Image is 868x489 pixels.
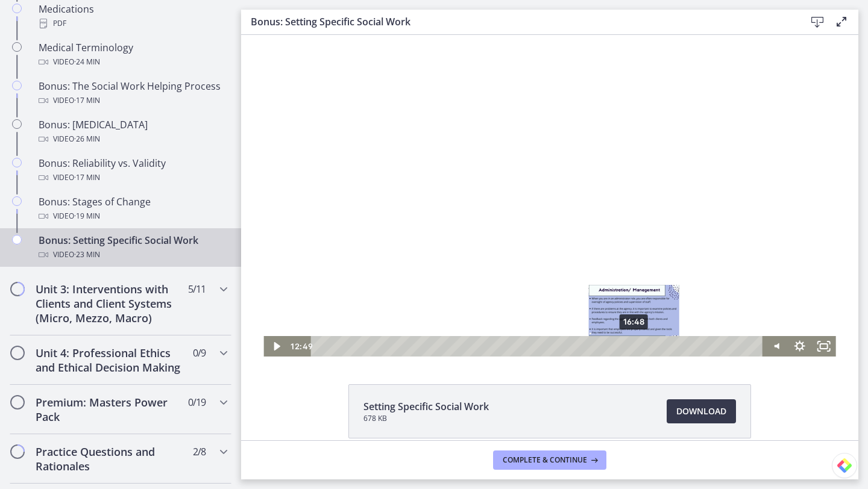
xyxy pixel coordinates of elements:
div: Video [39,170,227,185]
span: · 26 min [74,132,100,146]
span: Download [676,404,726,419]
a: Download [667,399,736,423]
span: Complete & continue [503,455,587,465]
h2: Practice Questions and Rationales [36,444,183,473]
div: Video [39,209,227,223]
div: Medications [39,2,227,31]
div: Bonus: Setting Specific Social Work [39,233,227,262]
h3: Bonus: Setting Specific Social Work [251,14,786,29]
div: Video [39,93,227,108]
div: Video [39,248,227,262]
span: 5 / 11 [188,282,206,296]
span: 0 / 19 [188,395,206,410]
div: PDF [39,16,227,31]
h2: Premium: Masters Power Pack [36,395,183,424]
iframe: Video Lesson [241,35,858,357]
div: Video [39,132,227,146]
h2: Unit 4: Professional Ethics and Ethical Decision Making [36,346,183,375]
button: Mute [523,301,547,322]
span: 0 / 9 [193,346,206,360]
div: Video [39,55,227,69]
span: · 17 min [74,93,100,108]
span: · 17 min [74,170,100,185]
div: Bonus: Stages of Change [39,195,227,223]
span: 678 KB [363,414,489,423]
button: Show settings menu [547,301,571,322]
button: Complete & continue [493,450,606,470]
div: Medical Terminology [39,40,227,69]
span: · 19 min [74,209,100,223]
span: 2 / 8 [193,444,206,459]
span: Setting Specific Social Work [363,399,489,414]
button: Fullscreen [571,301,595,322]
span: · 23 min [74,248,100,262]
div: Bonus: The Social Work Helping Process [39,79,227,108]
h2: Unit 3: Interventions with Clients and Client Systems (Micro, Mezzo, Macro) [36,282,183,325]
div: Bonus: [MEDICAL_DATA] [39,117,227,146]
div: Bonus: Reliability vs. Validity [39,156,227,185]
span: · 24 min [74,55,100,69]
